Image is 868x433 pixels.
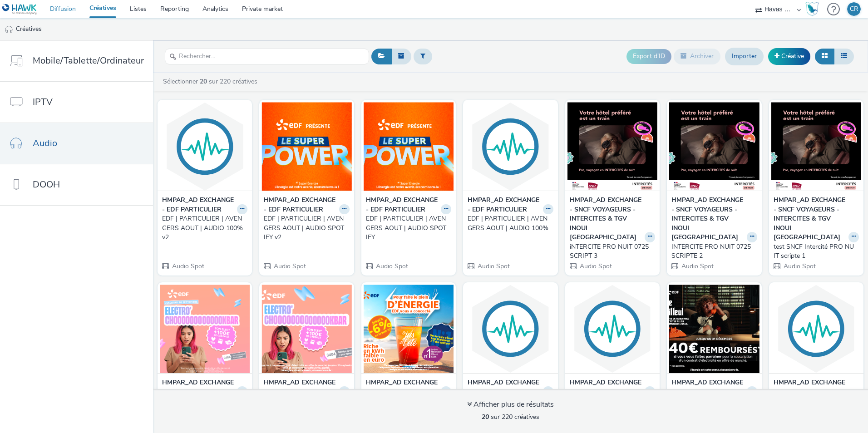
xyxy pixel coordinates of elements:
[774,242,855,261] div: test SNCF Intercité PRO NUIT scripte 1
[570,242,651,261] div: iNTERCITE PRO NUIT 0725 SCRIPT 3
[669,102,759,191] img: INTERCITE PRO NUIT 0725 SCRIPTE 2 visual
[805,2,819,16] img: Hawk Academy
[162,378,235,397] strong: HMPAR_AD EXCHANGE - EDF PARTICULIER
[771,102,861,191] img: test SNCF Intercité PRO NUIT scripte 1 visual
[264,214,349,242] a: EDF | PARTICULIER | AVENGERS AOUT | AUDIO SPOTIFY v2
[200,77,207,86] strong: 20
[570,242,655,261] a: iNTERCITE PRO NUIT 0725 SCRIPT 3
[264,378,336,397] strong: HMPAR_AD EXCHANGE - EDF PARTICULIER
[482,413,489,421] strong: 20
[162,196,235,214] strong: HMPAR_AD EXCHANGE - EDF PARTICULIER
[366,214,448,242] div: EDF | PARTICULIER | AVENGERS AOUT | AUDIO SPOTIFY
[468,214,553,233] a: EDF | PARTICULIER | AVENGERS AOUT | AUDIO 100%
[261,285,351,373] img: EDF | PARTICULIER | FORMULE JEUNE AOUT | AUDIO SPOTIFY visual
[783,262,816,271] span: Audio Spot
[477,262,510,271] span: Audio Spot
[366,214,451,242] a: EDF | PARTICULIER | AVENGERS AOUT | AUDIO SPOTIFY
[674,49,720,64] button: Archiver
[261,102,351,191] img: EDF | PARTICULIER | AVENGERS AOUT | AUDIO SPOTIFY v2 visual
[33,178,60,191] span: DOOH
[771,285,861,373] img: Targetspot_Inoui_Promojuillet visual
[366,378,439,397] strong: HMPAR_AD EXCHANGE - EDF PARTICULIER
[465,285,555,373] img: EDF | PARTICULIER | JUS DE L'ETE AOUT | AUDIO visual
[366,196,439,214] strong: HMPAR_AD EXCHANGE - EDF PARTICULIER
[160,285,250,373] img: EDF | PARTICULIER | FORMULE JEUNE AOUT | AUDIO visual
[671,242,753,261] div: INTERCITE PRO NUIT 0725 SCRIPTE 2
[33,54,144,67] span: Mobile/Tablette/Ordinateur
[364,285,454,373] img: EDF | PARTICULIER | JUS DE L'ETE AOUT | AUDIO SPOTIFY visual
[162,214,247,242] a: EDF | PARTICULIER | AVENGERS AOUT | AUDIO 100% v2
[626,49,671,64] button: Export d'ID
[570,378,642,397] strong: HMPAR_AD EXCHANGE - EDF PARTICULIER
[468,214,549,233] div: EDF | PARTICULIER | AVENGERS AOUT | AUDIO 100%
[774,378,846,406] strong: HMPAR_AD EXCHANGE - SNCF VOYAGEURS - TGV INOUI
[671,196,744,242] strong: HMPAR_AD EXCHANGE - SNCF VOYAGEURS - INTERCITES & TGV INOUI [GEOGRAPHIC_DATA]
[264,196,336,214] strong: HMPAR_AD EXCHANGE - EDF PARTICULIER
[681,262,714,271] span: Audio Spot
[567,102,657,191] img: iNTERCITE PRO NUIT 0725 SCRIPT 3 visual
[570,196,642,242] strong: HMPAR_AD EXCHANGE - SNCF VOYAGEURS - INTERCITES & TGV INOUI [GEOGRAPHIC_DATA]
[669,285,759,373] img: EDF | PARTICULIER | PARRAINAGE AOUT | AUDIO SPOTIFY visual
[171,262,204,271] span: Audio Spot
[465,102,555,191] img: EDF | PARTICULIER | AVENGERS AOUT | AUDIO 100% visual
[467,399,554,410] div: Afficher plus de résultats
[468,378,540,397] strong: HMPAR_AD EXCHANGE - EDF PARTICULIER
[264,214,345,242] div: EDF | PARTICULIER | AVENGERS AOUT | AUDIO SPOTIFY v2
[567,285,657,373] img: EDF | PARTICULIER | PARRAINAGE AOUT | AUDIO visual
[834,49,854,64] button: Liste
[5,25,14,34] img: audio
[768,48,810,64] a: Créative
[805,2,823,16] a: Hawk Academy
[162,77,261,86] a: Sélectionner sur 220 créatives
[725,48,764,65] a: Importer
[815,49,834,64] button: Grille
[671,378,744,397] strong: HMPAR_AD EXCHANGE - EDF PARTICULIER
[774,196,846,242] strong: HMPAR_AD EXCHANGE - SNCF VOYAGEURS - INTERCITES & TGV INOUI [GEOGRAPHIC_DATA]
[162,214,244,242] div: EDF | PARTICULIER | AVENGERS AOUT | AUDIO 100% v2
[482,413,539,421] span: sur 220 créatives
[165,49,369,64] input: Rechercher...
[273,262,306,271] span: Audio Spot
[468,196,540,214] strong: HMPAR_AD EXCHANGE - EDF PARTICULIER
[375,262,408,271] span: Audio Spot
[671,242,757,261] a: INTERCITE PRO NUIT 0725 SCRIPTE 2
[364,102,454,191] img: EDF | PARTICULIER | AVENGERS AOUT | AUDIO SPOTIFY visual
[579,262,612,271] span: Audio Spot
[33,137,57,150] span: Audio
[774,242,859,261] a: test SNCF Intercité PRO NUIT scripte 1
[2,4,37,15] img: undefined Logo
[160,102,250,191] img: EDF | PARTICULIER | AVENGERS AOUT | AUDIO 100% v2 visual
[33,95,53,108] span: IPTV
[850,2,858,16] div: CR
